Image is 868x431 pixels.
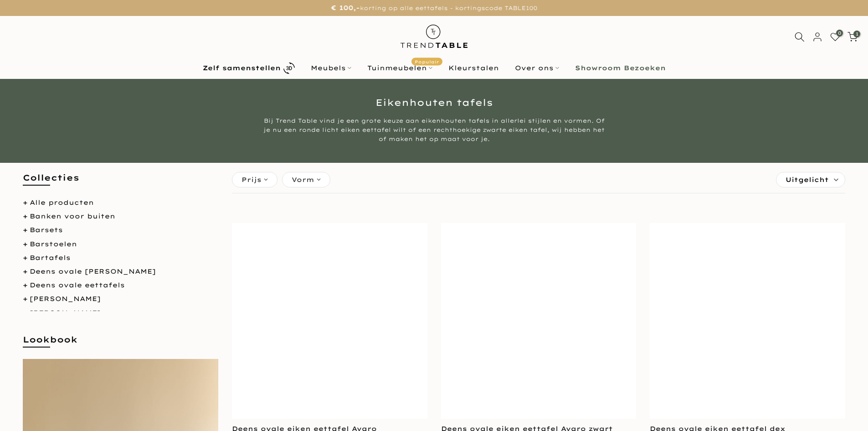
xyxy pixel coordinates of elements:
h5: Lookbook [23,334,218,354]
h1: Eikenhouten tafels [168,98,701,107]
b: Zelf samenstellen [203,65,281,71]
a: TuinmeubelenPopulair [359,62,440,73]
div: Bij Trend Table vind je een grote keuze aan eikenhouten tafels in allerlei stijlen en vormen. Of ... [263,116,605,144]
a: Deens ovale eettafels [30,281,125,289]
label: Sorteren:Uitgelicht [776,172,845,187]
a: Barstoelen [30,240,77,248]
span: 1 [853,31,860,37]
a: 1 [847,32,858,42]
span: Uitgelicht [786,172,829,187]
span: Prijs [241,175,262,185]
a: Showroom Bezoeken [567,62,673,73]
a: Bartafels [30,254,71,262]
img: trend-table [394,16,474,57]
strong: € 100,- [331,4,360,12]
a: Barsets [30,226,63,234]
a: [PERSON_NAME] [30,295,101,303]
a: Banken voor buiten [30,212,115,220]
a: Zelf samenstellen [195,60,303,76]
a: Over ons [507,62,567,73]
span: Populair [411,58,442,66]
a: [PERSON_NAME] [30,309,101,317]
a: Kleurstalen [440,62,507,73]
a: 0 [830,32,840,42]
a: Meubels [303,62,359,73]
b: Showroom Bezoeken [575,65,666,71]
h5: Collecties [23,172,218,192]
p: korting op alle eettafels - kortingscode TABLE100 [11,2,857,14]
span: Vorm [292,175,314,185]
a: Deens ovale [PERSON_NAME] [30,267,156,275]
a: Alle producten [30,198,94,207]
span: 0 [836,30,843,36]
